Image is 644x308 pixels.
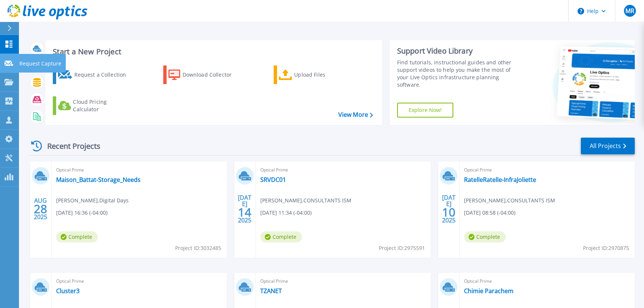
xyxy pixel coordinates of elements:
[274,65,357,84] a: Upload Files
[56,196,129,205] span: [PERSON_NAME] , Digital Days
[163,65,246,84] a: Download Collector
[19,54,61,73] p: Request Capture
[260,196,351,205] span: [PERSON_NAME] , CONSULTANTS ISM
[397,103,454,118] a: Explore Now!
[397,46,521,56] div: Support Video Library
[34,206,47,212] span: 28
[464,209,515,217] span: [DATE] 08:58 (-04:00)
[56,166,222,174] span: Optical Prime
[74,67,133,82] div: Request a Collection
[397,59,521,89] div: Find tutorials, instructional guides and other support videos to help you make the most of your L...
[464,196,555,205] span: [PERSON_NAME] , CONSULTANTS ISM
[442,195,456,222] div: [DATE] 2025
[442,209,455,215] span: 10
[464,277,630,285] span: Optical Prime
[53,48,373,56] h3: Start a New Project
[33,195,48,222] div: AUG 2025
[260,209,312,217] span: [DATE] 11:34 (-04:00)
[260,176,286,183] a: SRVDC01
[183,67,242,82] div: Download Collector
[238,195,252,222] div: [DATE] 2025
[56,277,222,285] span: Optical Prime
[581,138,635,154] a: All Projects
[464,166,630,174] span: Optical Prime
[294,67,354,82] div: Upload Files
[260,231,302,243] span: Complete
[379,244,425,252] span: Project ID: 2975591
[338,111,373,118] a: View More
[260,166,426,174] span: Optical Prime
[583,244,629,252] span: Project ID: 2970875
[260,277,426,285] span: Optical Prime
[56,176,141,183] a: Maison_Battat-Storage_Needs
[175,244,221,252] span: Project ID: 3032485
[464,176,536,183] a: RatelleRatelle-InfraJoliette
[464,231,506,243] span: Complete
[260,287,282,295] a: TZANET
[238,209,251,215] span: 14
[56,287,80,295] a: Cluster3
[464,287,513,295] a: Chimie Parachem
[73,98,132,113] div: Cloud Pricing Calculator
[53,96,136,115] a: Cloud Pricing Calculator
[29,137,110,155] div: Recent Projects
[625,8,634,14] span: MR
[56,231,98,243] span: Complete
[56,209,107,217] span: [DATE] 16:36 (-04:00)
[53,65,136,84] a: Request a Collection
